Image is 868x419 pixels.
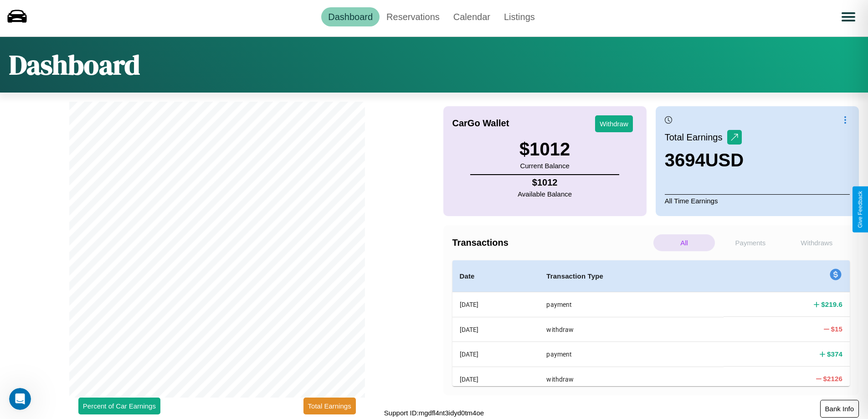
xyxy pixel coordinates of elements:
[539,317,724,341] th: withdraw
[452,292,539,317] th: [DATE]
[518,177,572,188] h4: $ 1012
[380,7,447,26] a: Reservations
[539,367,724,391] th: withdraw
[719,234,781,251] p: Payments
[447,7,497,26] a: Calendar
[539,342,724,367] th: payment
[452,118,509,129] h4: CarGo Wallet
[665,150,744,171] h3: 3694 USD
[653,234,715,251] p: All
[857,191,863,228] div: Give Feedback
[452,342,539,367] th: [DATE]
[321,7,380,26] a: Dashboard
[518,188,572,200] p: Available Balance
[9,46,140,83] h1: Dashboard
[820,400,859,418] button: Bank Info
[595,115,633,132] button: Withdraw
[78,398,160,414] button: Percent of Car Earnings
[497,7,542,26] a: Listings
[786,234,847,251] p: Withdraws
[821,300,842,309] h4: $ 219.6
[665,194,850,207] p: All Time Earnings
[665,129,727,145] p: Total Earnings
[452,238,651,248] h4: Transactions
[303,398,356,414] button: Total Earnings
[831,324,843,334] h4: $ 15
[539,292,724,317] th: payment
[827,349,842,359] h4: $ 374
[546,271,716,282] h4: Transaction Type
[519,139,570,160] h3: $ 1012
[9,388,31,410] iframe: Intercom live chat
[823,374,842,383] h4: $ 2126
[519,160,570,172] p: Current Balance
[460,271,532,282] h4: Date
[836,4,861,30] button: Open menu
[452,367,539,391] th: [DATE]
[384,407,484,419] p: Support ID: mgdfl4nt3idyd0tm4oe
[452,317,539,341] th: [DATE]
